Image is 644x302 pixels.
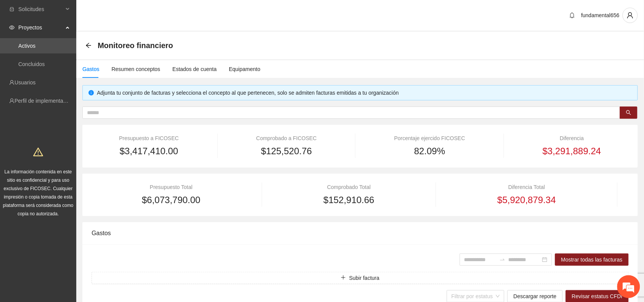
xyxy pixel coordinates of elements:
[515,134,629,142] div: Diferencia
[44,102,105,179] span: Estamos en línea.
[18,20,63,35] span: Proyectos
[349,274,379,282] span: Subir factura
[9,25,14,30] span: eye
[447,183,606,191] div: Diferencia Total
[18,61,45,67] a: Concluidos
[92,134,206,142] div: Presupuesto a FICOSEC
[18,43,35,49] a: Activos
[85,42,92,49] div: Back
[40,39,128,49] div: Chatee con nosotros ahora
[97,89,632,97] div: Adjunta tu conjunto de facturas y selecciona el concepto al que pertenecen, solo se admiten factu...
[499,257,506,263] span: swap-right
[620,107,638,119] button: search
[111,65,160,73] div: Resumen conceptos
[572,292,623,300] span: Revisar estatus CFDI
[3,169,74,216] span: La información contenida en este sitio es confidencial y para uso exclusivo de FICOSEC. Cualquier...
[92,222,629,244] div: Gastos
[261,144,312,158] span: $125,520.76
[324,193,374,207] span: $152,910.66
[33,147,43,157] span: warning
[98,39,173,52] span: Monitoreo financiero
[555,254,629,266] button: Mostrar todas las facturas
[85,42,92,48] span: arrow-left
[82,65,99,73] div: Gastos
[626,110,631,116] span: search
[92,272,629,284] button: plusSubir factura
[9,6,14,12] span: inbox
[172,65,217,73] div: Estados de cuenta
[120,144,178,158] span: $3,417,410.00
[497,193,556,207] span: $5,920,879.34
[623,12,638,19] span: user
[125,4,143,22] div: Minimizar ventana de chat en vivo
[566,9,578,21] button: bell
[92,183,251,191] div: Presupuesto Total
[341,275,346,281] span: plus
[18,2,63,17] span: Solicitudes
[581,12,620,18] span: fundamental656
[4,208,145,235] textarea: Escriba su mensaje y pulse “Intro”
[14,98,74,104] a: Perfil de implementadora
[89,90,94,95] span: info-circle
[567,12,578,18] span: bell
[499,257,506,263] span: to
[229,134,344,142] div: Comprobado a FICOSEC
[273,183,425,191] div: Comprobado Total
[623,8,638,23] button: user
[367,134,493,142] div: Porcentaje ejercido FICOSEC
[543,144,601,158] span: $3,291,889.24
[142,193,200,207] span: $6,073,790.00
[561,255,623,264] span: Mostrar todas las facturas
[514,292,557,300] span: Descargar reporte
[414,144,445,158] span: 82.09%
[14,79,35,86] a: Usuarios
[229,65,261,73] div: Equipamento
